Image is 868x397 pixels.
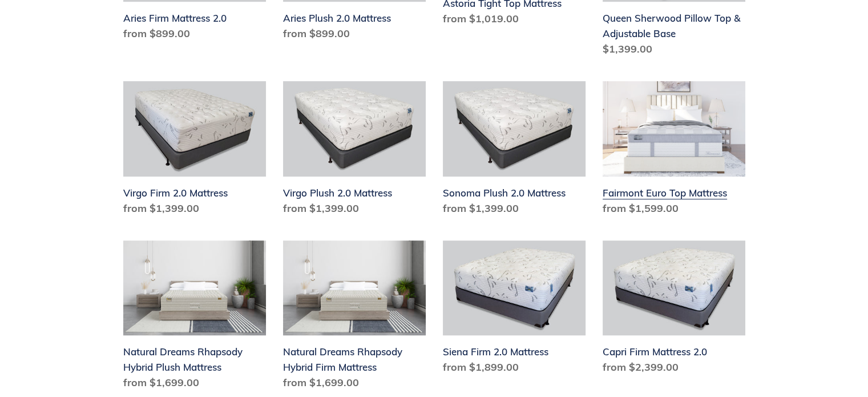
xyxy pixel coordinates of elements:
[443,240,586,380] a: Siena Firm 2.0 Mattress
[603,81,745,220] a: Fairmont Euro Top Mattress
[603,240,745,380] a: Capri Firm Mattress 2.0
[283,240,426,395] a: Natural Dreams Rhapsody Hybrid Firm Mattress
[123,240,266,395] a: Natural Dreams Rhapsody Hybrid Plush Mattress
[443,81,586,220] a: Sonoma Plush 2.0 Mattress
[123,81,266,220] a: Virgo Firm 2.0 Mattress
[283,81,426,220] a: Virgo Plush 2.0 Mattress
